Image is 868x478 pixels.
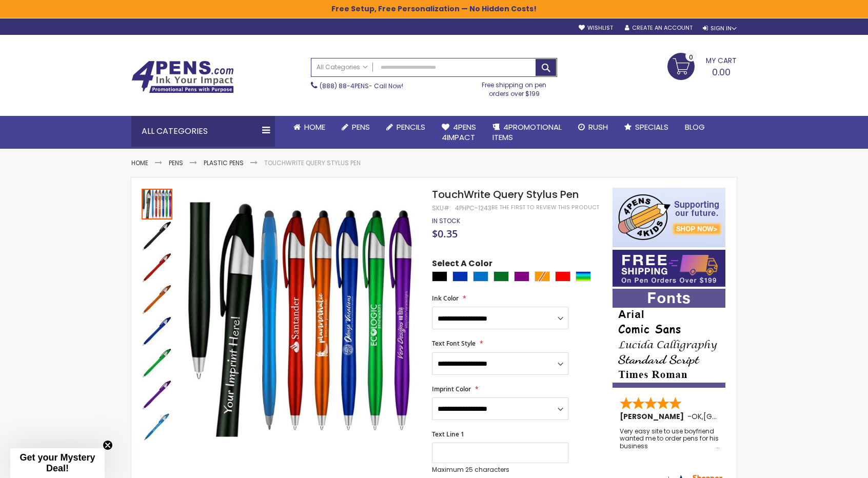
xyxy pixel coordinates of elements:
span: Rush [588,122,608,132]
span: Text Font Style [432,339,476,348]
div: Get your Mystery Deal!Close teaser [10,448,105,478]
img: font-personalization-examples [613,289,725,388]
img: TouchWrite Query Stylus Pen [142,252,172,283]
span: Imprint Color [432,385,471,393]
a: All Categories [311,58,373,75]
div: TouchWrite Query Stylus Pen [142,315,173,347]
span: Get your Mystery Deal! [19,452,95,473]
span: 4Pens 4impact [442,122,476,143]
img: 4Pens Custom Pens and Promotional Products [131,61,234,93]
img: TouchWrite Query Stylus Pen [142,380,172,410]
img: TouchWrite Query Stylus Pen [184,203,418,437]
span: Blog [685,122,705,132]
div: Red [555,271,570,282]
div: Sign In [703,25,737,32]
span: 0 [689,52,693,62]
div: Availability [432,217,460,225]
a: 0.00 0 [667,53,737,78]
span: In stock [432,216,460,225]
a: 4PROMOTIONALITEMS [484,116,570,149]
img: TouchWrite Query Stylus Pen [142,411,172,442]
img: Free shipping on orders over $199 [613,250,725,287]
div: Blue [452,271,468,282]
strong: SKU [432,204,451,212]
span: 4PROMOTIONAL ITEMS [492,122,562,143]
a: Specials [616,116,677,138]
span: TouchWrite Query Stylus Pen [432,187,579,202]
a: Pens [333,116,378,138]
div: Blue Light [473,271,488,282]
a: (888) 88-4PENS [320,82,369,90]
span: Ink Color [432,294,459,303]
a: Pencils [378,116,433,138]
div: TouchWrite Query Stylus Pen [142,220,173,251]
a: Rush [570,116,616,138]
img: TouchWrite Query Stylus Pen [142,284,172,315]
span: - , [687,411,779,422]
div: Purple [514,271,529,282]
span: - Call Now! [320,82,403,90]
div: TouchWrite Query Stylus Pen [142,379,173,410]
a: Home [131,158,148,167]
span: [GEOGRAPHIC_DATA] [703,411,779,422]
div: Very easy site to use boyfriend wanted me to order pens for his business [620,428,719,450]
div: 4PHPC-1243 [455,204,491,212]
a: Be the first to review this product [491,204,599,211]
div: All Categories [131,116,275,147]
img: TouchWrite Query Stylus Pen [142,221,172,251]
a: Blog [677,116,713,138]
a: Wishlist [579,24,613,32]
div: TouchWrite Query Stylus Pen [142,251,173,283]
div: TouchWrite Query Stylus Pen [142,283,173,315]
span: Select A Color [432,258,492,272]
div: Green [494,271,509,282]
button: Close teaser [103,440,113,450]
div: Free shipping on pen orders over $199 [471,77,558,97]
span: 0.00 [712,66,731,78]
span: Pencils [397,122,425,132]
a: 4Pens4impact [433,116,484,149]
span: All Categories [317,63,368,71]
div: Assorted [576,271,591,282]
span: Text Line 1 [432,430,464,439]
li: TouchWrite Query Stylus Pen [264,159,361,167]
span: OK [692,411,702,422]
a: Pens [169,158,183,167]
span: Pens [352,122,370,132]
div: Black [432,271,447,282]
span: [PERSON_NAME] [620,411,687,422]
img: TouchWrite Query Stylus Pen [142,316,172,347]
div: TouchWrite Query Stylus Pen [142,410,172,442]
span: Home [304,122,325,132]
span: $0.35 [432,227,458,241]
div: TouchWrite Query Stylus Pen [142,347,173,379]
a: Home [285,116,333,138]
p: Maximum 25 characters [432,466,568,474]
img: 4pens 4 kids [613,188,725,247]
img: TouchWrite Query Stylus Pen [142,348,172,379]
a: Create an Account [625,24,693,32]
div: TouchWrite Query Stylus Pen [142,188,173,220]
span: Specials [635,122,668,132]
a: Plastic Pens [204,158,244,167]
